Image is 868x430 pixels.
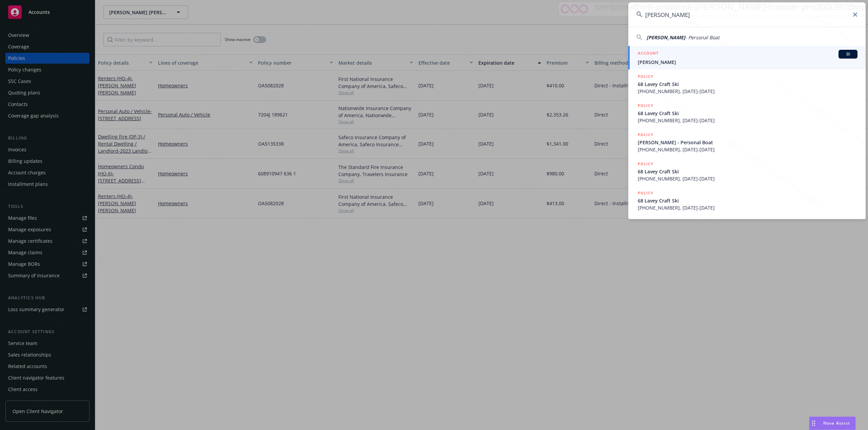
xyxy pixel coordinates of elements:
[823,420,850,426] span: Nova Assist
[638,73,653,80] h5: POLICY
[628,69,866,99] a: POLICY68 Lavey Craft Ski[PHONE_NUMBER], [DATE]-[DATE]
[638,204,857,211] span: [PHONE_NUMBER], [DATE]-[DATE]
[638,88,857,95] span: [PHONE_NUMBER], [DATE]-[DATE]
[638,59,857,66] span: [PERSON_NAME]
[628,186,866,215] a: POLICY68 Lavey Craft Ski[PHONE_NUMBER], [DATE]-[DATE]
[809,416,856,430] button: Nova Assist
[638,197,857,204] span: 68 Lavey Craft Ski
[628,157,866,186] a: POLICY68 Lavey Craft Ski[PHONE_NUMBER], [DATE]-[DATE]
[638,131,653,138] h5: POLICY
[628,99,866,128] a: POLICY68 Lavey Craft Ski[PHONE_NUMBER], [DATE]-[DATE]
[638,102,653,109] h5: POLICY
[638,81,857,88] span: 68 Lavey Craft Ski
[841,51,855,57] span: BI
[638,117,857,124] span: [PHONE_NUMBER], [DATE]-[DATE]
[628,2,866,27] input: Search...
[628,128,866,157] a: POLICY[PERSON_NAME] - Personal Boat[PHONE_NUMBER], [DATE]-[DATE]
[685,34,719,41] span: - Personal Boat
[638,50,658,58] h5: ACCOUNT
[638,139,857,146] span: [PERSON_NAME] - Personal Boat
[638,160,653,167] h5: POLICY
[638,146,857,153] span: [PHONE_NUMBER], [DATE]-[DATE]
[638,168,857,175] span: 68 Lavey Craft Ski
[628,46,866,69] a: ACCOUNTBI[PERSON_NAME]
[638,110,857,117] span: 68 Lavey Craft Ski
[638,175,857,182] span: [PHONE_NUMBER], [DATE]-[DATE]
[638,190,653,196] h5: POLICY
[647,34,685,41] span: [PERSON_NAME]
[809,417,818,430] div: Drag to move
